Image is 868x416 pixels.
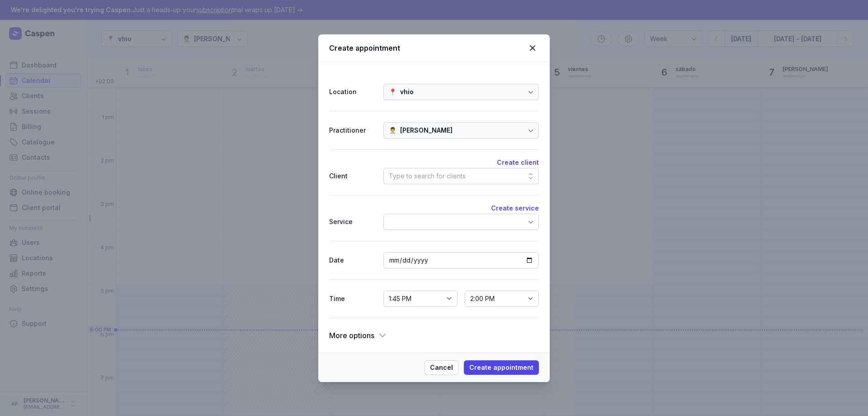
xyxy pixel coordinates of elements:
[464,360,539,375] button: Create appointment
[389,171,466,182] div: Type to search for clients
[329,125,376,136] div: Practitioner
[430,362,453,373] span: Cancel
[389,86,396,97] div: 📍
[329,171,376,182] div: Client
[400,86,414,97] div: vhio
[329,255,376,266] div: Date
[425,360,458,375] button: Cancel
[329,293,376,304] div: Time
[400,125,453,136] div: [PERSON_NAME]
[383,252,539,268] input: Date
[329,86,376,97] div: Location
[469,362,533,373] span: Create appointment
[491,203,539,214] button: Create service
[497,157,539,168] button: Create client
[329,329,374,342] span: More options
[329,43,526,53] div: Create appointment
[389,125,396,136] div: 👨‍⚕️
[329,216,376,227] div: Service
